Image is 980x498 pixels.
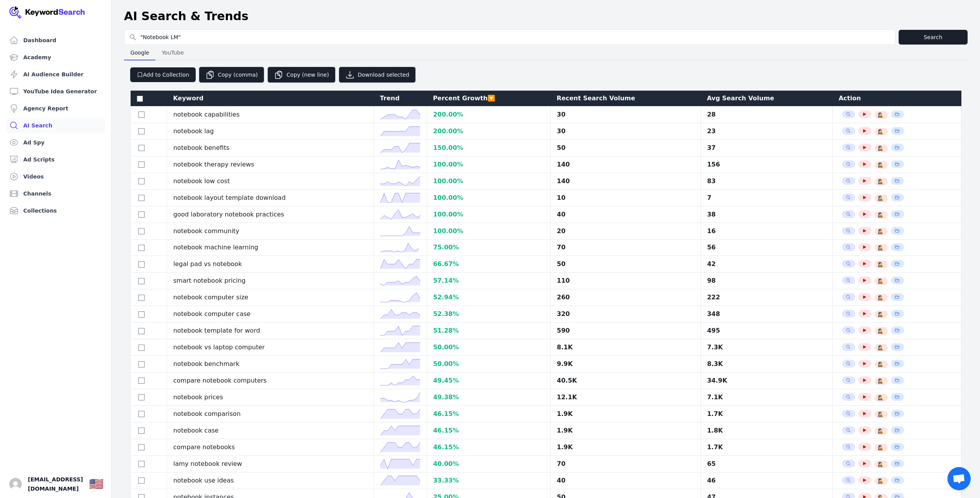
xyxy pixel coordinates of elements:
div: 65 [707,459,826,469]
div: 40 [557,210,694,219]
button: Copy (comma) [199,67,264,83]
div: 🇺🇸 [89,477,103,491]
button: Add to Collection [130,67,196,82]
td: notebook vs laptop computer [167,339,374,356]
div: 50.00 % [433,343,544,352]
a: Agency Report [6,101,105,116]
img: Tim Verdouw [9,478,22,490]
td: notebook use ideas [167,472,374,489]
button: 🕵️‍♀️ [878,411,884,417]
div: 260 [557,293,694,302]
button: Download selected [339,67,416,83]
button: 🕵️‍♀️ [878,428,884,434]
a: Ad Scripts [6,152,105,167]
td: notebook computer case [167,306,374,323]
a: AI Audience Builder [6,67,105,82]
div: 12.1K [557,393,694,402]
td: legal pad vs notebook [167,256,374,273]
div: 7.1K [707,393,826,402]
div: 30 [557,127,694,136]
span: [EMAIL_ADDRESS][DOMAIN_NAME] [28,475,83,493]
button: 🕵️‍♀️ [878,378,884,384]
div: Recent Search Volume [557,94,695,103]
button: 🕵️‍♀️ [878,345,884,351]
button: 🕵️‍♀️ [878,112,884,118]
div: 150.00 % [433,143,544,153]
div: 590 [557,326,694,335]
button: 🕵️‍♀️ [878,129,884,135]
span: 🕵️‍♀️ [878,311,884,318]
div: 46.15 % [433,409,544,419]
td: notebook machine learning [167,239,374,256]
span: 🕵️‍♀️ [878,162,884,168]
div: 10 [557,193,694,203]
button: Search [899,30,968,45]
button: 🕵️‍♀️ [878,212,884,218]
button: 🕵️‍♀️ [878,228,884,235]
div: 46 [707,476,826,485]
button: 🕵️‍♀️ [878,361,884,367]
span: 🕵️‍♀️ [878,295,884,301]
div: 28 [707,110,826,119]
td: notebook prices [167,389,374,405]
div: 1.9K [557,443,694,452]
span: Google [127,47,152,58]
a: Dashboard [6,33,105,48]
a: Academy [6,50,105,65]
div: Keyword [173,94,368,103]
span: 🕵️‍♀️ [878,195,884,201]
div: 16 [707,227,826,236]
div: 40 [557,476,694,485]
div: 33.33 % [433,476,544,485]
button: 🕵️‍♀️ [878,261,884,268]
td: notebook lag [167,123,374,139]
div: 9.9K [557,359,694,369]
button: 🕵️‍♀️ [878,179,884,185]
div: 23 [707,127,826,136]
button: 🕵️‍♀️ [878,478,884,484]
div: 38 [707,210,826,219]
div: 1.8K [707,426,826,435]
div: 98 [707,276,826,285]
h1: AI Search & Trends [124,9,248,23]
a: AI Search [6,118,105,133]
span: 🕵️‍♀️ [878,395,884,401]
td: compare notebooks [167,439,374,455]
div: 75.00 % [433,243,544,252]
td: notebook benchmark [167,356,374,373]
div: 49.38 % [433,393,544,402]
span: 🕵️‍♀️ [878,445,884,451]
div: 222 [707,293,826,302]
a: Channels [6,186,105,201]
button: 🕵️‍♀️ [878,461,884,467]
div: 50 [557,143,694,153]
span: 🕵️‍♀️ [878,245,884,251]
div: 30 [557,110,694,119]
td: notebook computer size [167,289,374,306]
span: 🕵️‍♀️ [878,145,884,151]
div: 70 [557,459,694,469]
a: Ad Spy [6,135,105,150]
div: 57.14 % [433,276,544,285]
div: 100.00 % [433,177,544,186]
td: notebook comparison [167,405,374,422]
div: 8.3K [707,359,826,369]
div: 46.15 % [433,443,544,452]
td: notebook low cost [167,173,374,189]
div: Percent Growth 🔽 [433,94,544,103]
a: Open chat [947,467,971,490]
div: 40.00 % [433,459,544,469]
div: 8.1K [557,343,694,352]
div: 100.00 % [433,160,544,169]
td: smart notebook pricing [167,273,374,289]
